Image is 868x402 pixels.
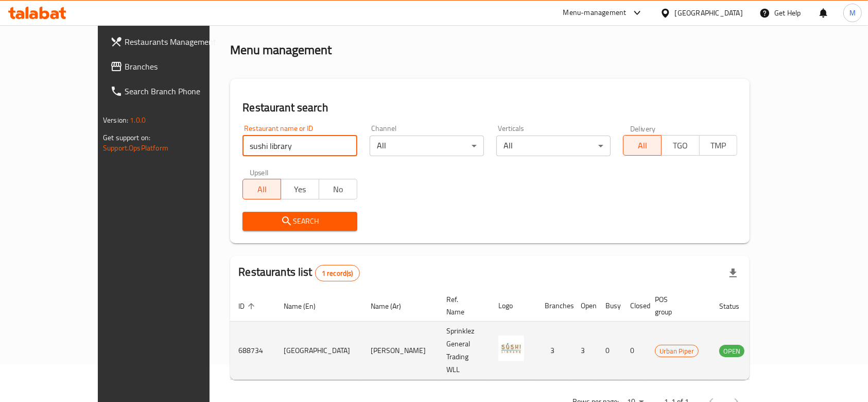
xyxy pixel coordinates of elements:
[370,136,484,156] div: All
[536,322,572,380] td: 3
[666,138,696,153] span: TGO
[655,345,698,357] span: Urban Piper
[675,7,743,19] div: [GEOGRAPHIC_DATA]
[438,322,490,380] td: Sprinklez General Trading WLL
[125,36,235,48] span: Restaurants Management
[498,336,524,361] img: Sushi Library
[572,322,597,380] td: 3
[563,7,627,19] div: Menu-management
[661,135,700,156] button: TGO
[446,293,478,318] span: Ref. Name
[103,131,150,144] span: Get support on:
[316,269,359,278] span: 1 record(s)
[849,7,856,19] span: M
[704,138,734,153] span: TMP
[102,29,243,54] a: Restaurants Management
[251,215,349,228] span: Search
[103,113,128,127] span: Version:
[655,293,699,318] span: POS group
[319,179,357,199] button: No
[315,265,360,281] div: Total records count
[250,169,269,176] label: Upsell
[719,345,744,357] span: OPEN
[622,322,647,380] td: 0
[275,322,362,380] td: [GEOGRAPHIC_DATA]
[371,300,414,312] span: Name (Ar)
[699,135,738,156] button: TMP
[247,182,277,197] span: All
[242,212,357,231] button: Search
[242,100,737,115] h2: Restaurant search
[102,79,243,104] a: Search Branch Phone
[362,322,438,380] td: [PERSON_NAME]
[238,264,359,281] h2: Restaurants list
[238,300,258,312] span: ID
[102,54,243,79] a: Branches
[622,290,647,322] th: Closed
[230,322,275,380] td: 688734
[630,125,656,132] label: Delivery
[597,290,622,322] th: Busy
[623,135,662,156] button: All
[285,182,315,197] span: Yes
[323,182,353,197] span: No
[284,300,329,312] span: Name (En)
[230,42,332,58] h2: Menu management
[125,85,235,97] span: Search Branch Phone
[242,136,357,156] input: Search for restaurant name or ID..
[597,322,622,380] td: 0
[628,138,657,153] span: All
[242,179,281,199] button: All
[572,290,597,322] th: Open
[496,136,611,156] div: All
[130,113,146,127] span: 1.0.0
[721,261,745,286] div: Export file
[103,141,168,155] a: Support.OpsPlatform
[490,290,536,322] th: Logo
[536,290,572,322] th: Branches
[125,60,235,73] span: Branches
[719,345,744,357] div: OPEN
[719,300,753,312] span: Status
[281,179,319,199] button: Yes
[230,290,801,380] table: enhanced table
